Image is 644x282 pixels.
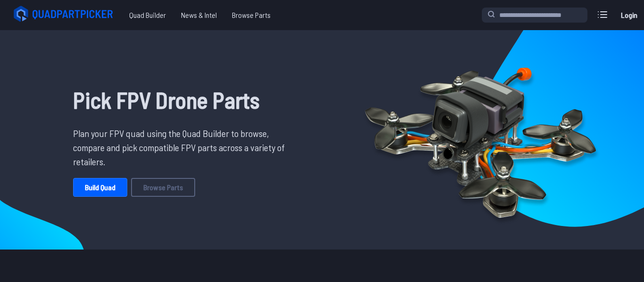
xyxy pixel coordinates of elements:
[73,178,127,197] a: Build Quad
[173,6,224,24] a: News & Intel
[618,6,640,24] a: Login
[73,83,292,117] h1: Pick FPV Drone Parts
[122,6,173,24] a: Quad Builder
[73,126,292,169] p: Plan your FPV quad using the Quad Builder to browse, compare and pick compatible FPV parts across...
[224,6,278,24] a: Browse Parts
[345,46,616,234] img: Quadcopter
[131,178,195,197] a: Browse Parts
